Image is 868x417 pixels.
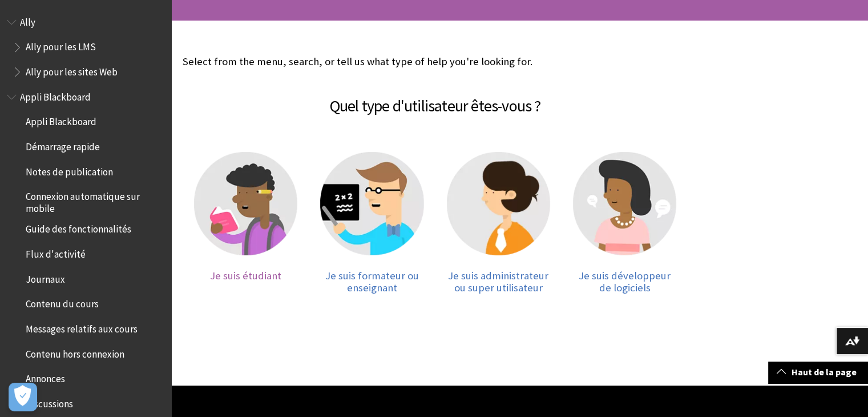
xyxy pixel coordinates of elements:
span: Messages relatifs aux cours [26,319,138,335]
a: développeur Je suis développeur de logiciels [573,152,676,294]
span: Notes de publication [26,162,113,178]
img: Professeur [320,152,423,255]
a: Administrateur Je suis administrateur ou super utilisateur [447,152,550,294]
span: Je suis étudiant [210,269,281,282]
img: Administrateur [447,152,550,255]
p: Select from the menu, search, or tell us what type of help you're looking for. [183,54,688,69]
span: Ally pour les sites Web [26,62,118,78]
span: Discussions [26,394,73,410]
span: Journaux [26,270,65,285]
h2: Quel type d'utilisateur êtes-vous ? [183,80,688,118]
a: Haut de la page [768,362,868,383]
span: Ally [20,13,35,28]
span: Annonces [26,370,65,385]
span: Je suis formateur ou enseignant [325,269,419,295]
span: Je suis administrateur ou super utilisateur [448,269,548,295]
span: Contenu hors connexion [26,344,124,360]
nav: Book outline for Anthology Ally Help [7,13,164,82]
span: Connexion automatique sur mobile [26,187,163,214]
span: Guide des fonctionnalités [26,220,131,235]
img: développeur [573,152,676,255]
a: Professeur Je suis formateur ou enseignant [320,152,423,294]
img: Étudiant [194,152,297,255]
span: Contenu du cours [26,295,99,310]
span: Appli Blackboard [26,113,96,128]
span: Démarrage rapide [26,137,100,153]
span: Flux d'activité [26,244,86,260]
span: Appli Blackboard [20,87,91,103]
span: Je suis développeur de logiciels [579,269,671,295]
a: Étudiant Je suis étudiant [194,152,297,294]
span: Ally pour les LMS [26,38,96,53]
button: Ouvrir le centre de préférences [9,383,37,411]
